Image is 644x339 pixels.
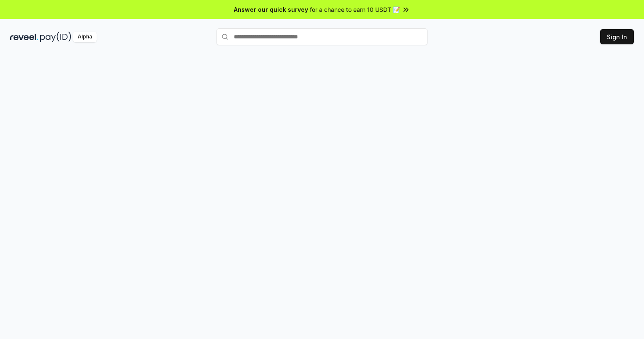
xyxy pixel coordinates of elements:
img: pay_id [40,32,71,42]
span: Answer our quick survey [234,5,308,14]
button: Sign In [600,29,634,44]
span: for a chance to earn 10 USDT 📝 [310,5,400,14]
img: reveel_dark [10,32,38,42]
div: Alpha [73,32,97,42]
